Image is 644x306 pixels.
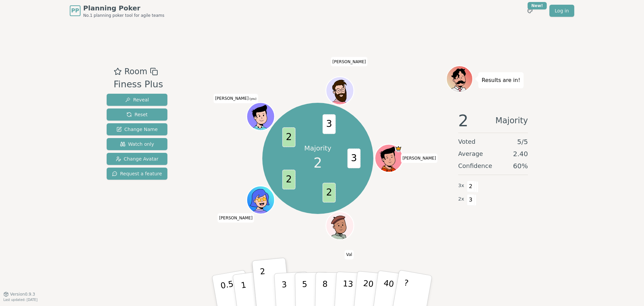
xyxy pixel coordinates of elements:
div: New! [528,2,547,9]
span: Voted [458,137,476,146]
span: (you) [249,98,257,101]
a: Log in [549,5,574,17]
span: 2 [322,183,335,203]
a: PPPlanning PokerNo.1 planning poker tool for agile teams [70,3,164,18]
span: 2 [282,170,295,189]
span: Majority [495,113,528,129]
p: Majority [304,143,331,153]
span: 3 x [458,182,464,189]
span: 60 % [513,161,528,171]
span: Reset [126,111,148,118]
button: Version0.9.3 [3,292,35,297]
span: 2 [282,127,295,147]
span: Room [124,65,147,78]
span: Change Avatar [116,156,159,162]
span: 2.40 [513,149,528,159]
span: Change Name [116,126,158,133]
span: 3 [467,194,475,206]
span: Clement is the host [395,145,402,152]
span: Planning Poker [83,3,164,13]
span: 5 / 5 [517,137,528,146]
p: 2 [260,267,268,303]
span: Confidence [458,161,492,171]
span: Click to change your name [331,57,368,67]
span: Last updated: [DATE] [3,298,38,302]
button: Click to change your avatar [248,103,274,130]
button: Watch only [107,138,167,150]
button: Reset [107,108,167,121]
button: Add as favourite [114,65,122,78]
span: Request a feature [112,170,162,177]
span: Watch only [120,141,154,147]
span: 3 [347,148,360,168]
span: 2 x [458,195,464,203]
span: No.1 planning poker tool for agile teams [83,13,164,18]
span: 2 [314,153,322,173]
span: Click to change your name [217,213,254,223]
span: PP [71,7,79,15]
button: Change Name [107,123,167,135]
span: 2 [467,181,475,192]
span: Click to change your name [344,250,354,260]
span: 2 [458,113,469,129]
button: Change Avatar [107,153,167,165]
button: Request a feature [107,168,167,180]
p: Results are in! [482,76,520,85]
button: New! [524,5,536,17]
span: Average [458,149,483,159]
div: Finess Plus [114,78,163,91]
span: Click to change your name [213,94,258,103]
span: 3 [322,114,335,134]
span: Version 0.9.3 [10,292,35,297]
span: Click to change your name [401,154,438,163]
span: Reveal [125,96,149,103]
button: Reveal [107,94,167,106]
